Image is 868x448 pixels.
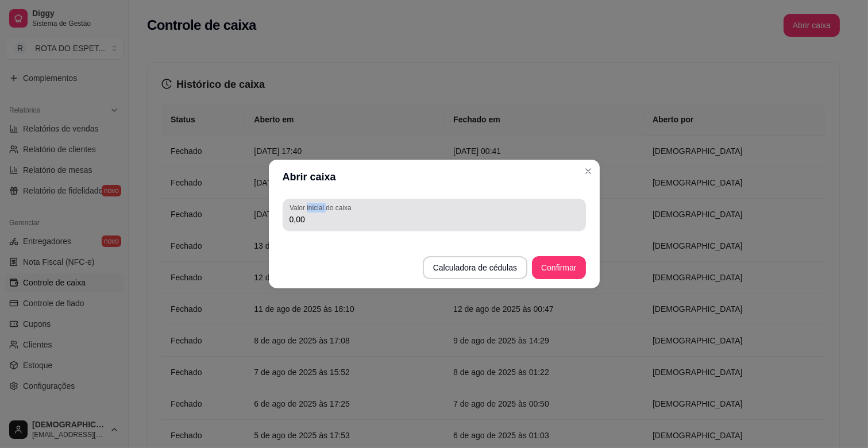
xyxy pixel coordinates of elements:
[579,162,597,180] button: Close
[423,256,527,279] button: Calculadora de cédulas
[532,256,585,279] button: Confirmar
[269,160,600,194] header: Abrir caixa
[290,214,579,225] input: Valor inicial do caixa
[290,203,355,213] label: Valor inicial do caixa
